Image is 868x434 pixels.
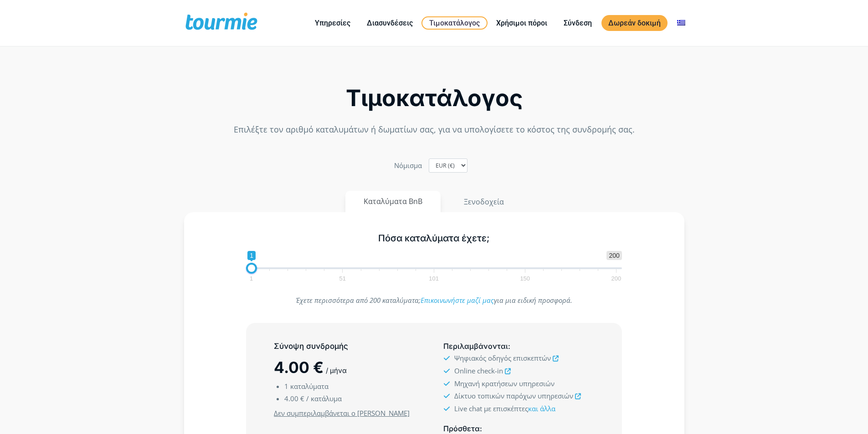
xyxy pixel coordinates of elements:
a: Υπηρεσίες [308,17,357,29]
h5: Πόσα καταλύματα έχετε; [246,233,622,244]
a: Αλλαγή σε [670,17,692,29]
span: / μήνα [326,366,347,375]
span: Δίκτυο τοπικών παρόχων υπηρεσιών [454,391,573,400]
button: Ξενοδοχεία [445,191,523,213]
a: Διασυνδέσεις [360,17,420,29]
span: 4.00 € [284,394,304,403]
span: 1 [284,382,288,391]
span: 101 [427,276,440,281]
span: Live chat με επισκέπτες [454,404,555,413]
span: / κατάλυμα [306,394,342,403]
span: 200 [606,251,621,260]
span: 200 [610,276,623,281]
a: Σύνδεση [557,17,599,29]
p: Έχετε περισσότερα από 200 καταλύματα; για μια ειδική προσφορά. [246,294,622,306]
span: Μηχανή κρατήσεων υπηρεσιών [454,379,555,388]
a: Επικοινωνήστε μαζί μας [421,296,494,305]
span: Πρόσθετα [443,424,480,433]
span: 51 [338,276,347,281]
h2: Τιμοκατάλογος [184,87,684,109]
a: και άλλα [528,404,555,413]
span: 4.00 € [274,358,324,377]
span: 1 [247,251,256,260]
a: Χρήσιμοι πόροι [489,17,554,29]
p: Επιλέξτε τον αριθμό καταλυμάτων ή δωματίων σας, για να υπολογίσετε το κόστος της συνδρομής σας. [184,123,684,136]
h5: Σύνοψη συνδρομής [274,341,424,352]
h5: : [443,341,594,352]
a: Δωρεάν δοκιμή [601,15,668,31]
span: Ψηφιακός οδηγός επισκεπτών [454,353,551,363]
button: Καταλύματα BnB [345,191,441,212]
label: Nόμισμα [394,159,422,172]
a: Τιμοκατάλογος [421,16,488,30]
span: Online check-in [454,366,503,375]
span: καταλύματα [290,382,329,391]
span: Περιλαμβάνονται [443,342,508,351]
u: Δεν συμπεριλαμβάνεται ο [PERSON_NAME] [274,408,410,418]
span: 1 [248,276,254,281]
span: 150 [519,276,531,281]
